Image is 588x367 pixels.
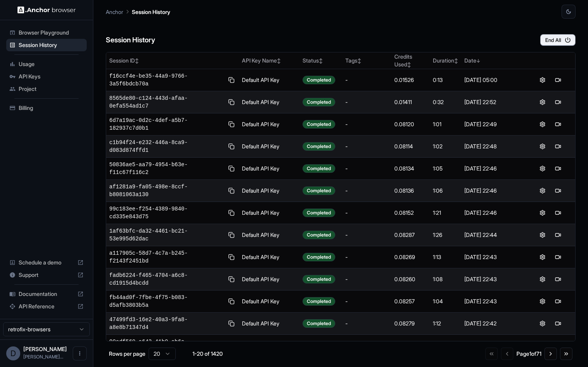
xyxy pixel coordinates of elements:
div: 0.08114 [394,143,427,150]
div: - [345,320,388,327]
div: Documentation [6,288,87,300]
div: 0:32 [433,98,458,106]
div: API Reference [6,300,87,313]
div: - [345,209,388,217]
div: Usage [6,58,87,70]
div: Session History [6,39,87,51]
div: Date [464,57,522,64]
nav: breadcrumb [106,7,170,16]
div: 0.08120 [394,120,427,128]
span: ↕ [135,58,139,64]
div: 1:21 [433,209,458,217]
span: Billing [19,104,84,112]
div: 1:08 [433,275,458,283]
span: 99c183ee-f254-4389-9840-cd335e843d75 [109,205,224,221]
div: Completed [303,231,335,239]
div: [DATE] 22:52 [464,98,522,106]
div: API Key Name [242,57,296,64]
img: Anchor Logo [17,6,76,14]
div: - [345,120,388,128]
div: Completed [303,120,335,129]
div: - [345,98,388,106]
td: Default API Key [239,335,299,357]
span: af1281a9-fa05-498e-8ccf-b8081063a130 [109,183,224,198]
div: Duration [433,57,458,64]
div: 1:02 [433,143,458,150]
div: Completed [303,275,335,284]
div: Schedule a demo [6,256,87,269]
div: 0.08279 [394,320,427,327]
div: [DATE] 05:00 [464,76,522,84]
div: [DATE] 22:49 [464,120,522,128]
span: Documentation [19,290,74,298]
td: Default API Key [239,290,299,313]
span: Daniel Portela [23,346,67,352]
span: Browser Playground [19,29,84,37]
div: [DATE] 22:43 [464,297,522,305]
div: Completed [303,186,335,195]
div: 1:12 [433,320,458,327]
td: Default API Key [239,202,299,224]
span: 90edf560-a642-41b0-ab6a-269e7b80c026 [109,338,224,353]
div: [DATE] 22:44 [464,231,522,239]
span: c1b94f24-e232-446a-8ca9-d083d874ffd1 [109,139,224,154]
div: - [345,76,388,84]
div: Completed [303,297,335,306]
div: - [345,231,388,239]
div: Tags [345,57,388,64]
div: [DATE] 22:43 [464,253,522,261]
div: API Keys [6,70,87,83]
span: API Reference [19,303,74,310]
div: Browser Playground [6,26,87,39]
span: 6d7a19ac-0d2c-4def-a5b7-182937c7d0b1 [109,117,224,132]
div: - [345,297,388,305]
p: Session History [132,8,170,16]
td: Default API Key [239,91,299,113]
div: 0.08257 [394,297,427,305]
span: 8565de80-c124-443d-afaa-0efa554ad1c7 [109,94,224,110]
td: Default API Key [239,136,299,158]
span: Project [19,85,84,93]
div: Completed [303,76,335,84]
div: [DATE] 22:42 [464,320,522,327]
p: Rows per page [109,350,145,358]
td: Default API Key [239,246,299,268]
div: 0.08269 [394,253,427,261]
span: ↓ [476,58,480,64]
span: ↕ [454,58,458,64]
p: Anchor [106,8,123,16]
div: 0.01526 [394,76,427,84]
span: Session History [19,41,84,49]
div: 1:13 [433,253,458,261]
div: 0.01411 [394,98,427,106]
div: 0.08134 [394,165,427,172]
div: Session ID [109,57,236,64]
div: D [6,346,20,360]
span: ↕ [357,58,361,64]
div: Completed [303,164,335,173]
span: f16ccf4e-be35-44a9-9766-3a5f6bdcb70a [109,72,224,88]
div: [DATE] 22:46 [464,165,522,172]
div: - [345,165,388,172]
div: - [345,275,388,283]
div: 1:26 [433,231,458,239]
div: 1-20 of 1420 [188,350,227,358]
div: Page 1 of 71 [516,350,541,358]
div: 0.08152 [394,209,427,217]
span: 50836ae5-aa79-4954-b63e-f11c67f116c2 [109,161,224,176]
div: Project [6,83,87,95]
td: Default API Key [239,113,299,136]
div: 0:13 [433,76,458,84]
span: fadb6224-f465-4704-a6c8-cd1915d4bcdd [109,271,224,287]
td: Default API Key [239,313,299,335]
div: - [345,187,388,195]
span: ↕ [277,58,281,64]
div: Completed [303,209,335,217]
div: Completed [303,253,335,261]
span: Support [19,271,74,279]
div: - [345,143,388,150]
span: ↕ [319,58,323,64]
div: 0.08260 [394,275,427,283]
span: a117905c-58d7-4c7a-b245-f2143f2451bd [109,249,224,265]
span: 47499fd3-16e2-40a3-9fa8-a8e8b71347d4 [109,316,224,331]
